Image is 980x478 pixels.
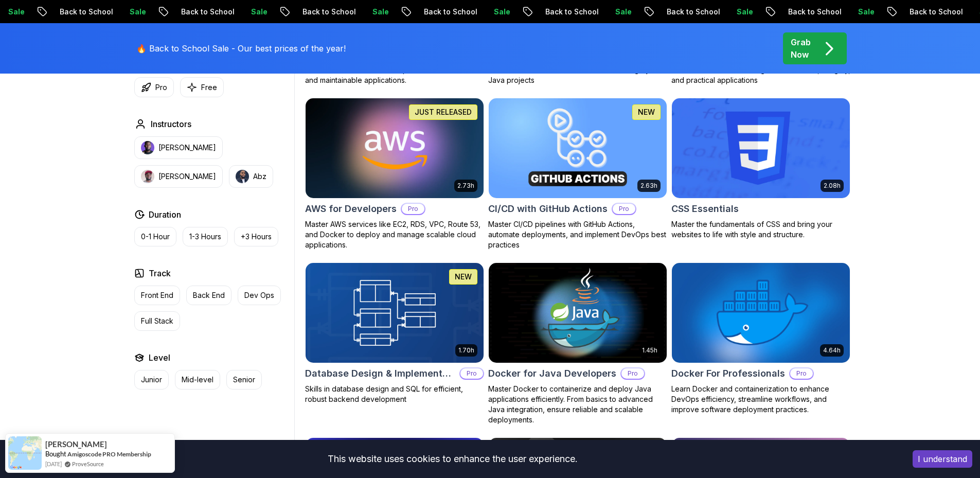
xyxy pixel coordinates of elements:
[134,136,223,159] button: instructor img[PERSON_NAME]
[640,182,657,190] p: 2.63h
[488,202,608,216] h2: CI/CD with GitHub Actions
[305,366,455,381] h2: Database Design & Implementation
[238,286,281,305] button: Dev Ops
[488,65,667,85] p: Learn how to use Maven to build and manage your Java projects
[913,450,972,468] button: Accept cookies
[151,118,191,130] h2: Instructors
[233,375,255,385] p: Senior
[305,98,484,250] a: AWS for Developers card2.73hJUST RELEASEDAWS for DevelopersProMaster AWS services like EC2, RDS, ...
[141,316,173,326] p: Full Stack
[72,459,104,468] a: ProveSource
[671,366,785,381] h2: Docker For Professionals
[268,7,301,17] p: Sale
[236,170,249,183] img: instructor img
[134,370,169,390] button: Junior
[201,82,217,93] p: Free
[305,384,484,404] p: Skills in database design and SQL for efficient, robust backend development
[253,171,266,182] p: Abz
[319,7,389,17] p: Back to School
[460,368,483,379] p: Pro
[25,7,58,17] p: Sale
[671,98,850,240] a: CSS Essentials card2.08hCSS EssentialsMaster the fundamentals of CSS and bring your websites to l...
[488,366,616,381] h2: Docker for Java Developers
[305,202,397,216] h2: AWS for Developers
[671,262,850,415] a: Docker For Professionals card4.64hDocker For ProfessionalsProLearn Docker and containerization to...
[158,171,216,182] p: [PERSON_NAME]
[149,208,181,221] h2: Duration
[193,290,225,300] p: Back End
[415,107,472,117] p: JUST RELEASED
[488,384,667,425] p: Master Docker to containerize and deploy Java applications efficiently. From basics to advanced J...
[134,286,180,305] button: Front End
[155,82,167,93] p: Pro
[305,65,484,85] p: Learn advanced Java concepts to build scalable and maintainable applications.
[823,346,841,355] p: 4.64h
[457,182,474,190] p: 2.73h
[175,370,220,390] button: Mid-level
[488,98,667,250] a: CI/CD with GitHub Actions card2.63hNEWCI/CD with GitHub ActionsProMaster CI/CD pipelines with Git...
[511,7,544,17] p: Sale
[301,96,488,200] img: AWS for Developers card
[180,77,224,97] button: Free
[141,290,173,300] p: Front End
[226,370,262,390] button: Senior
[8,448,897,470] div: This website uses cookies to enhance the user experience.
[441,7,511,17] p: Back to School
[77,7,147,17] p: Back to School
[621,368,644,379] p: Pro
[198,7,268,17] p: Back to School
[244,290,274,300] p: Dev Ops
[134,165,223,188] button: instructor img[PERSON_NAME]
[141,232,170,242] p: 0-1 Hour
[305,262,484,404] a: Database Design & Implementation card1.70hNEWDatabase Design & ImplementationProSkills in databas...
[824,182,841,190] p: 2.08h
[671,202,739,216] h2: CSS Essentials
[875,7,908,17] p: Sale
[141,375,162,385] p: Junior
[149,267,171,279] h2: Track
[229,165,273,188] button: instructor imgAbz
[671,384,850,415] p: Learn Docker and containerization to enhance DevOps efficiency, streamline workflows, and improve...
[488,262,667,425] a: Docker for Java Developers card1.45hDocker for Java DevelopersProMaster Docker to containerize an...
[158,143,216,153] p: [PERSON_NAME]
[8,436,42,470] img: provesource social proof notification image
[791,36,811,61] p: Grab Now
[305,219,484,250] p: Master AWS services like EC2, RDS, VPC, Route 53, and Docker to deploy and manage scalable cloud ...
[141,141,154,154] img: instructor img
[183,227,228,246] button: 1-3 Hours
[186,286,231,305] button: Back End
[672,98,850,198] img: CSS Essentials card
[67,450,151,458] a: Amigoscode PRO Membership
[241,232,272,242] p: +3 Hours
[141,170,154,183] img: instructor img
[389,7,422,17] p: Sale
[638,107,655,117] p: NEW
[455,272,472,282] p: NEW
[671,65,850,85] p: Advanced database management with SQL, integrity, and practical applications
[613,204,635,214] p: Pro
[671,219,850,240] p: Master the fundamentals of CSS and bring your websites to life with style and structure.
[489,263,667,363] img: Docker for Java Developers card
[45,440,107,449] span: [PERSON_NAME]
[234,227,278,246] button: +3 Hours
[805,7,875,17] p: Back to School
[306,263,484,363] img: Database Design & Implementation card
[489,98,667,198] img: CI/CD with GitHub Actions card
[149,351,170,364] h2: Level
[790,368,813,379] p: Pro
[684,7,754,17] p: Back to School
[182,375,213,385] p: Mid-level
[672,263,850,363] img: Docker For Professionals card
[562,7,632,17] p: Back to School
[488,219,667,250] p: Master CI/CD pipelines with GitHub Actions, automate deployments, and implement DevOps best pract...
[642,346,657,355] p: 1.45h
[458,346,474,355] p: 1.70h
[632,7,665,17] p: Sale
[754,7,787,17] p: Sale
[134,227,176,246] button: 0-1 Hour
[136,42,346,55] p: 🔥 Back to School Sale - Our best prices of the year!
[402,204,424,214] p: Pro
[134,311,180,331] button: Full Stack
[189,232,221,242] p: 1-3 Hours
[45,450,66,458] span: Bought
